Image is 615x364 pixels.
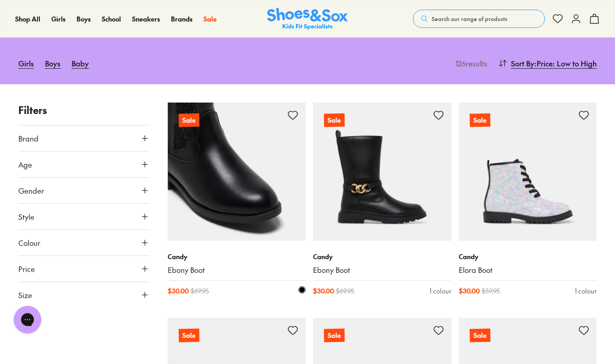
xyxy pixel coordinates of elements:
button: Search our range of products [413,10,545,28]
button: Brand [18,125,149,151]
p: Sale [469,329,490,342]
span: Sort By [511,58,534,69]
a: Sale [203,14,217,24]
p: Sale [178,329,199,342]
button: Gender [18,178,149,203]
span: Search our range of products [432,15,507,23]
a: Sneakers [132,14,160,24]
a: Baby [71,53,89,73]
a: Girls [51,14,66,24]
a: Sale [313,103,451,241]
a: Sale [168,103,306,241]
span: Colour [18,237,40,248]
button: Size [18,282,149,308]
span: $ 69.95 [336,286,354,296]
span: : Price: Low to High [534,58,597,69]
a: Girls [18,53,34,73]
p: Sale [324,114,345,127]
span: Size [18,289,32,300]
a: School [102,14,121,24]
a: Elora Boot [459,265,597,275]
a: Boys [45,53,60,73]
button: Price [18,256,149,282]
span: $ 30.00 [168,286,189,296]
a: Sale [459,103,597,241]
p: Sale [469,114,490,127]
p: Sale [324,329,345,342]
p: Candy [459,252,597,261]
a: Ebony Boot [313,265,451,275]
button: Age [18,152,149,177]
button: Colour [18,230,149,255]
span: $ 30.00 [313,286,334,296]
a: Brands [171,14,192,24]
span: Age [18,159,32,170]
button: Style [18,204,149,229]
p: Candy [313,252,451,261]
p: Filters [18,103,149,118]
a: Boys [77,14,91,24]
p: Sale [178,113,199,127]
span: $ 69.95 [191,286,209,296]
span: Gender [18,185,44,196]
span: Price [18,263,35,274]
div: 1 colour [429,286,451,296]
p: 126 results [452,58,487,69]
a: Shoes & Sox [267,8,348,30]
span: Brand [18,133,38,144]
div: 1 colour [575,286,597,296]
span: $ 30.00 [459,286,480,296]
a: Ebony Boot [168,265,306,275]
span: $ 59.95 [482,286,500,296]
p: Candy [168,252,306,261]
span: Style [18,211,34,222]
button: Sort By:Price: Low to High [498,53,597,73]
img: SNS_Logo_Responsive.svg [267,8,348,30]
iframe: Gorgias live chat messenger [9,303,46,337]
a: Shop All [15,14,40,24]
